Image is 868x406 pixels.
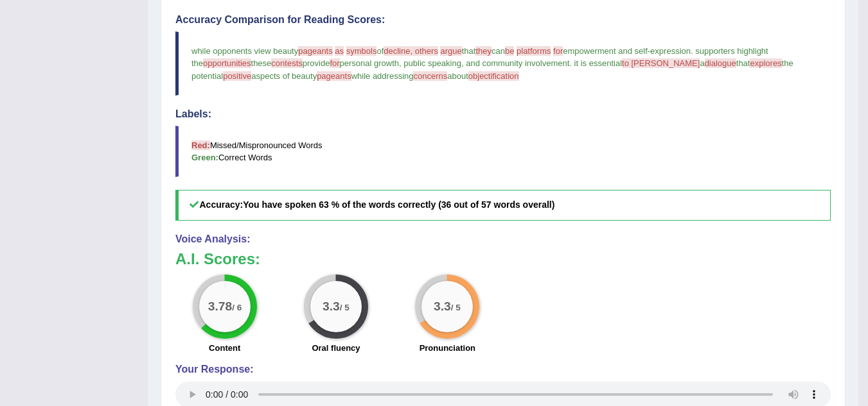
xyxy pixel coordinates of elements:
span: while addressing [351,71,414,81]
span: provide [303,58,330,68]
span: explores [750,58,781,68]
span: for [553,46,563,56]
span: empowerment and self-expression [563,46,691,56]
label: Pronunciation [420,342,475,354]
small: / 6 [232,303,242,312]
span: they [475,46,492,56]
label: Content [209,342,240,354]
b: Red: [191,140,210,150]
span: pageants [298,46,333,56]
span: public speaking [403,58,461,68]
span: about [447,71,468,81]
span: that [736,58,750,68]
b: Green: [191,153,218,162]
span: decline, others [384,46,438,56]
span: while opponents view beauty [191,46,298,56]
small: / 5 [340,303,350,312]
b: A.I. Scores: [175,250,260,267]
h5: Accuracy: [175,190,831,220]
label: Oral fluency [312,342,360,354]
span: argue [440,46,461,56]
span: pageants [317,71,351,81]
small: / 5 [451,303,461,312]
span: it is essential [574,58,622,68]
span: can [492,46,505,56]
h4: Labels: [175,108,831,120]
span: symbols [346,46,377,56]
span: and community involvement [466,58,569,68]
h4: Your Response: [175,364,831,375]
span: opportunities [203,58,251,68]
blockquote: Missed/Mispronounced Words Correct Words [175,126,831,177]
big: 3.3 [323,300,340,314]
span: the potential [191,58,795,80]
span: platforms [517,46,551,56]
span: for [330,58,339,68]
big: 3.78 [208,300,231,314]
span: , [399,58,402,68]
span: as [335,46,344,56]
span: these [251,58,272,68]
span: of [376,46,384,56]
span: , [461,58,464,68]
b: You have spoken 63 % of the words correctly (36 out of 57 words overall) [243,199,554,210]
span: that [462,46,476,56]
h4: Accuracy Comparison for Reading Scores: [175,14,831,26]
h4: Voice Analysis: [175,233,831,245]
span: objectification [468,71,519,81]
span: personal growth [340,58,400,68]
span: aspects of beauty [251,71,317,81]
span: to [PERSON_NAME] [622,58,700,68]
span: . [691,46,693,56]
span: contests [271,58,302,68]
span: positive [223,71,251,81]
span: concerns [413,71,447,81]
span: a [700,58,704,68]
span: . [569,58,572,68]
big: 3.3 [434,300,451,314]
span: be [505,46,514,56]
span: dialogue [705,58,736,68]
